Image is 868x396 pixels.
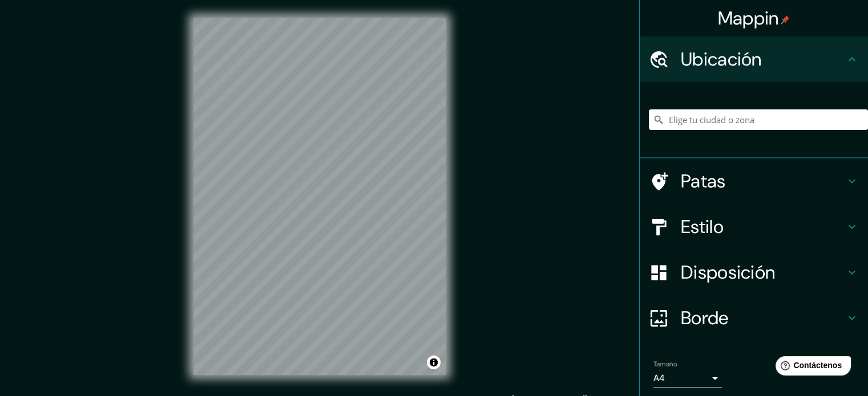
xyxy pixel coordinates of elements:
button: Activar o desactivar atribución [427,356,441,369]
font: A4 [653,372,665,384]
font: Patas [681,169,726,193]
div: Ubicación [640,36,868,82]
font: Borde [681,306,729,330]
font: Disposición [681,260,775,284]
font: Estilo [681,215,724,239]
font: Ubicación [681,47,762,71]
font: Mappin [718,6,779,30]
div: Disposición [640,250,868,295]
img: pin-icon.png [781,15,790,25]
font: Tamaño [653,360,677,369]
div: Borde [640,295,868,341]
iframe: Lanzador de widgets de ayuda [766,352,855,383]
input: Elige tu ciudad o zona [649,109,868,130]
div: Patas [640,158,868,204]
div: A4 [653,369,722,387]
div: Estilo [640,204,868,250]
canvas: Mapa [193,18,446,375]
